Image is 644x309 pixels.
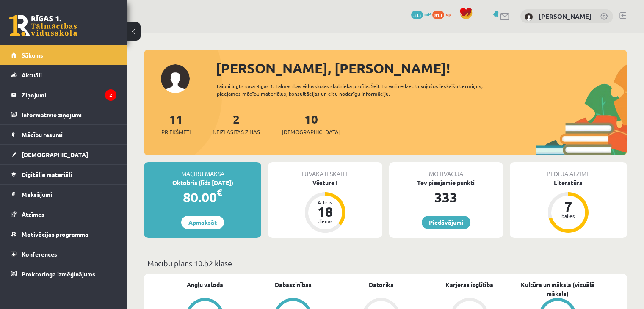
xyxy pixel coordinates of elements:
[389,187,503,207] div: 333
[22,85,116,105] legend: Ziņojumi
[161,111,191,136] a: 11Priekšmeti
[268,178,382,187] div: Vēsture I
[268,162,382,178] div: Tuvākā ieskaite
[539,12,591,20] a: [PERSON_NAME]
[510,178,627,234] a: Literatūra 7 balles
[213,128,260,136] span: Neizlasītās ziņas
[144,162,261,178] div: Mācību maksa
[312,200,338,205] div: Atlicis
[216,58,627,78] div: [PERSON_NAME], [PERSON_NAME]!
[144,178,261,187] div: Oktobris (līdz [DATE])
[11,185,116,204] a: Maksājumi
[312,205,338,218] div: 18
[11,65,116,85] a: Aktuāli
[11,85,116,105] a: Ziņojumi2
[144,187,261,207] div: 80.00
[422,216,470,229] a: Piedāvājumi
[275,280,312,289] a: Dabaszinības
[22,171,72,178] span: Digitālie materiāli
[22,210,44,218] span: Atzīmes
[514,280,602,298] a: Kultūra un māksla (vizuālā māksla)
[213,111,260,136] a: 2Neizlasītās ziņas
[22,250,57,258] span: Konferences
[11,45,116,65] a: Sākums
[445,280,493,289] a: Karjeras izglītība
[510,162,627,178] div: Pēdējā atzīme
[389,162,503,178] div: Motivācija
[161,128,191,136] span: Priekšmeti
[11,224,116,244] a: Motivācijas programma
[217,82,507,97] div: Laipni lūgts savā Rīgas 1. Tālmācības vidusskolas skolnieka profilā. Šeit Tu vari redzēt tuvojošo...
[22,270,95,278] span: Proktoringa izmēģinājums
[22,230,88,238] span: Motivācijas programma
[105,89,116,101] i: 2
[11,125,116,144] a: Mācību resursi
[445,11,451,17] span: xp
[22,185,116,204] legend: Maksājumi
[268,178,382,234] a: Vēsture I Atlicis 18 dienas
[424,11,431,17] span: mP
[187,280,223,289] a: Angļu valoda
[432,11,444,19] span: 813
[11,244,116,264] a: Konferences
[369,280,394,289] a: Datorika
[181,216,224,229] a: Apmaksāt
[11,204,116,224] a: Atzīmes
[147,257,624,269] p: Mācību plāns 10.b2 klase
[312,218,338,223] div: dienas
[22,71,42,79] span: Aktuāli
[9,15,77,36] a: Rīgas 1. Tālmācības vidusskola
[11,105,116,124] a: Informatīvie ziņojumi
[556,200,581,213] div: 7
[556,213,581,218] div: balles
[432,11,455,17] a: 813 xp
[411,11,431,17] a: 333 mP
[22,151,88,158] span: [DEMOGRAPHIC_DATA]
[282,128,340,136] span: [DEMOGRAPHIC_DATA]
[11,264,116,284] a: Proktoringa izmēģinājums
[282,111,340,136] a: 10[DEMOGRAPHIC_DATA]
[11,145,116,164] a: [DEMOGRAPHIC_DATA]
[525,13,533,21] img: Emīlija Zelča
[217,186,222,199] span: €
[11,165,116,184] a: Digitālie materiāli
[22,131,63,138] span: Mācību resursi
[22,51,43,59] span: Sākums
[411,11,423,19] span: 333
[510,178,627,187] div: Literatūra
[22,105,116,124] legend: Informatīvie ziņojumi
[389,178,503,187] div: Tev pieejamie punkti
